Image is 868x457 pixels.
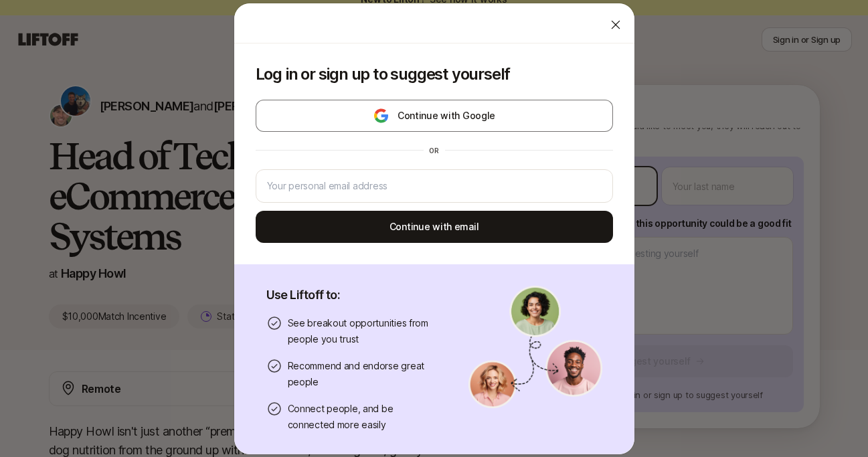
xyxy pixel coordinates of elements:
input: Your personal email address [267,178,602,194]
img: google-logo [373,108,389,124]
div: or [424,145,445,156]
p: Recommend and endorse great people [288,358,436,390]
p: Log in or sign up to suggest yourself [256,65,613,84]
p: Connect people, and be connected more easily [288,401,436,433]
p: See breakout opportunities from people you trust [288,315,436,347]
img: signup-banner [468,286,602,409]
button: Continue with email [256,211,613,243]
p: Use Liftoff to: [266,286,436,304]
button: Continue with Google [256,100,613,132]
